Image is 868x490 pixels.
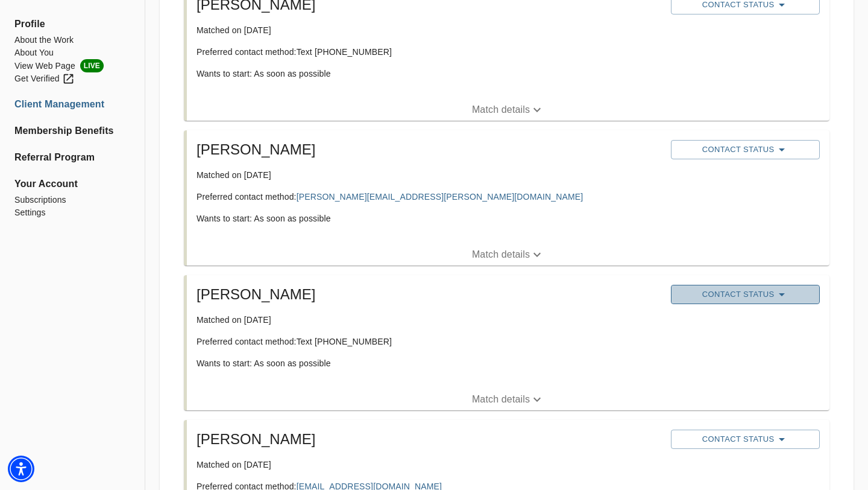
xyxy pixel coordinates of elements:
a: Membership Benefits [14,124,130,138]
div: Get Verified [14,72,75,85]
p: Match details [472,247,530,262]
p: Preferred contact method: Text [PHONE_NUMBER] [197,46,661,58]
p: Matched on [DATE] [197,169,661,181]
p: Match details [472,392,530,407]
span: Contact Status [677,142,813,157]
a: Settings [14,206,130,219]
p: Wants to start: As soon as possible [197,357,661,369]
button: Contact Status [671,140,819,159]
span: Contact Status [677,432,813,447]
p: Preferred contact method: Text [PHONE_NUMBER] [197,336,661,348]
span: LIVE [80,59,104,72]
div: Accessibility Menu [8,456,34,482]
a: View Web PageLIVE [14,59,130,72]
button: Match details [187,244,829,266]
p: Match details [472,103,530,117]
p: Matched on [DATE] [197,459,661,471]
a: [PERSON_NAME][EMAIL_ADDRESS][PERSON_NAME][DOMAIN_NAME] [297,192,583,202]
a: About the Work [14,34,130,46]
h5: [PERSON_NAME] [197,140,661,159]
button: Match details [187,99,829,121]
button: Match details [187,389,829,410]
span: Contact Status [677,287,813,302]
h5: [PERSON_NAME] [197,285,661,304]
a: About You [14,46,130,59]
p: Wants to start: As soon as possible [197,68,661,80]
span: Your Account [14,177,130,191]
a: Get Verified [14,72,130,85]
a: Subscriptions [14,194,130,206]
a: Referral Program [14,150,130,165]
a: Client Management [14,97,130,112]
button: Contact Status [671,285,819,304]
span: Profile [14,17,130,31]
h5: [PERSON_NAME] [197,430,661,449]
p: Matched on [DATE] [197,314,661,326]
p: Matched on [DATE] [197,24,661,36]
p: Wants to start: As soon as possible [197,212,661,224]
p: Preferred contact method: [197,191,661,203]
li: View Web Page [14,59,130,72]
button: Contact Status [671,430,819,449]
